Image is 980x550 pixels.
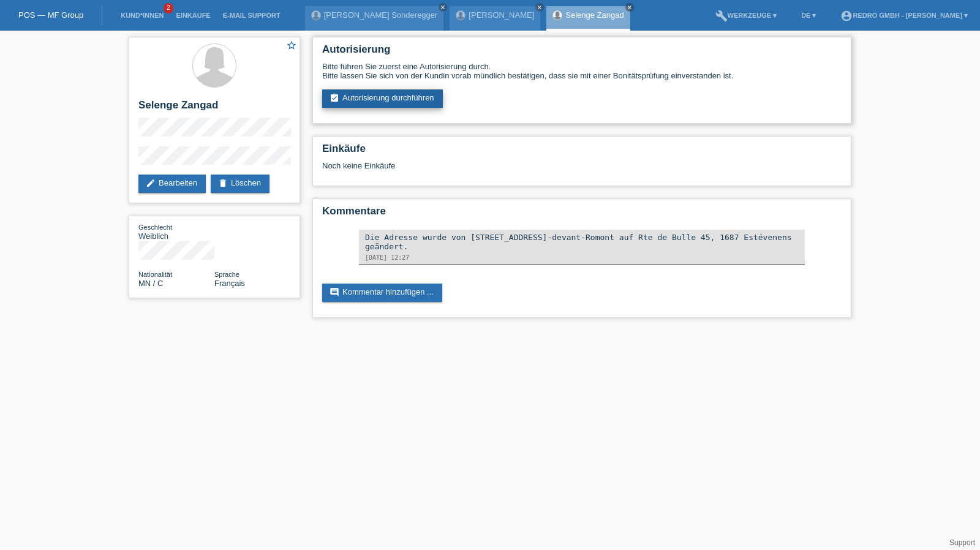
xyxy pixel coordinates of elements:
h2: Autorisierung [322,43,842,62]
h2: Kommentare [322,205,842,224]
a: commentKommentar hinzufügen ... [322,284,442,302]
a: assignment_turned_inAutorisierung durchführen [322,89,443,108]
a: Einkäufe [170,12,216,19]
i: close [440,4,446,10]
a: deleteLöschen [211,175,269,193]
i: delete [218,178,228,188]
a: close [535,3,544,12]
a: E-Mail Support [217,12,287,19]
div: Die Adresse wurde von [STREET_ADDRESS]-devant-Romont auf Rte de Bulle 45, 1687 Estévenens geändert. [365,233,799,251]
i: assignment_turned_in [330,93,339,103]
span: 2 [164,3,173,13]
span: Français [214,279,245,288]
i: star_border [286,40,297,51]
span: Geschlecht [138,224,172,231]
a: POS — MF Group [18,10,83,20]
span: Sprache [214,271,239,278]
div: Bitte führen Sie zuerst eine Autorisierung durch. Bitte lassen Sie sich von der Kundin vorab münd... [322,62,842,80]
span: Nationalität [138,271,172,278]
a: Selenge Zangad [565,10,624,20]
a: editBearbeiten [138,175,206,193]
a: star_border [286,40,297,53]
i: edit [146,178,156,188]
a: [PERSON_NAME] [469,10,534,20]
span: Mongolei / C / 28.07.2000 [138,279,163,288]
h2: Selenge Zangad [138,99,290,118]
a: buildWerkzeuge ▾ [709,12,783,19]
i: build [715,10,728,22]
a: Support [949,538,975,547]
i: close [537,4,543,10]
a: close [439,3,447,12]
a: close [625,3,634,12]
i: comment [330,287,339,297]
a: Kund*innen [115,12,170,19]
i: close [627,4,633,10]
div: Noch keine Einkäufe [322,161,842,179]
a: DE ▾ [795,12,822,19]
a: account_circleRedro GmbH - [PERSON_NAME] ▾ [834,12,974,19]
h2: Einkäufe [322,143,842,161]
a: [PERSON_NAME] Sonderegger [324,10,438,20]
div: [DATE] 12:27 [365,254,799,261]
div: Weiblich [138,222,214,241]
i: account_circle [840,10,853,22]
